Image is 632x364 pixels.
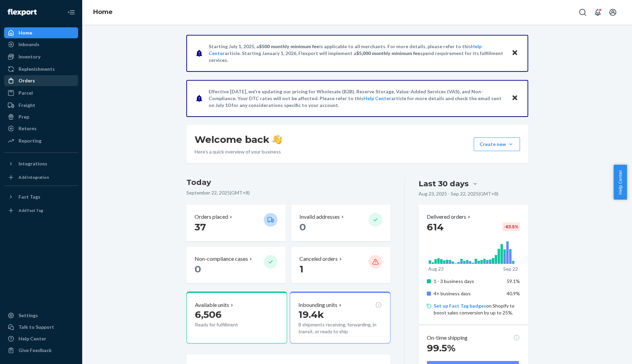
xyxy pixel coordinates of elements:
button: Integrations [4,158,78,169]
button: Give Feedback [4,345,78,356]
a: Parcel [4,87,78,98]
div: Inventory [18,53,40,60]
button: Canceled orders 1 [291,247,391,283]
li: Click on [21,253,154,263]
a: Reporting [4,135,78,146]
span: 0 [299,221,306,233]
span: 19.4k [298,309,324,320]
span: 99.5% [427,342,456,354]
button: Close [510,48,519,58]
button: Open account menu [606,5,620,19]
a: Help Center [4,333,78,344]
span: 614 [427,221,444,233]
p: September 22, 2025 ( GMT+8 ) [186,189,391,196]
span: 59.1% [507,278,520,284]
li: Follow the prompts to confirm your phone number and enable MFA. [21,289,154,309]
span: 0 [195,263,201,275]
button: Fast Tags [4,191,78,202]
ol: breadcrumbs [88,2,118,22]
p: Aug 23, 2025 - Sep 22, 2025 ( GMT+8 ) [419,190,498,197]
div: Integrations [18,160,47,167]
a: Inventory [4,51,78,62]
div: -63.5 % [503,223,520,231]
div: Home [18,29,32,36]
a: Freight [4,100,78,111]
p: 4+ business days [434,290,501,297]
li: Log in to the Seller Portal. [21,227,154,237]
div: Replenishments [18,66,55,72]
p: On-time shipping [427,334,468,342]
div: Help Center [18,335,46,342]
span: 37 [195,221,206,233]
div: Parcel [18,90,33,96]
a: Inbounds [4,39,78,50]
a: Add Integration [4,172,78,183]
span: 1 [299,263,303,275]
p: Canceled orders [299,255,338,263]
a: Home [93,8,113,16]
div: Inbounds [18,41,39,48]
p: Orders placed [195,213,228,221]
strong: 3. How do I enable MFA? [10,205,102,216]
p: 8 shipments receiving, forwarding, in transit, or ready to ship [298,321,382,335]
div: Fast Tags [18,193,40,200]
p: Invalid addresses [299,213,340,221]
p: on Shopify to boost sales conversion by up to 25%. [434,302,520,316]
a: Talk to Support [4,322,78,333]
button: Invalid addresses 0 [291,205,391,241]
button: Open notifications [591,5,605,19]
strong: [DATE] [29,102,47,109]
div: Orders [18,77,35,84]
li: Add or update your phone number (required for SMS verification). [21,266,154,286]
strong: 2. Why are we making this change? [10,121,146,132]
a: Settings [4,310,78,321]
p: Account security is one of our highest priorities. MFA provides an added layer of protection, ens... [10,136,154,195]
p: Inbounding units [298,301,337,309]
button: Help Center [614,165,627,200]
a: Home [4,27,78,38]
span: $500 monthly minimum fee [259,43,319,49]
button: Non-compliance cases 0 [186,247,286,283]
div: Reporting [18,137,41,144]
span: $5,000 monthly minimum fee [356,50,420,56]
a: Set up Fast Tag badges [434,303,486,309]
div: Give Feedback [18,347,52,354]
p: Sep 22 [503,266,518,272]
p: Starting , Flexport will begin implementing mandatory Multi-Factor Authentication (MFA) for all S... [10,71,154,111]
button: Inbounding units19.4k8 shipments receiving, forwarding, in transit, or ready to ship [290,292,391,343]
p: 1 - 3 business days [434,278,501,285]
p: Ready for fulfillment [195,321,258,328]
a: Add Fast Tag [4,205,78,216]
p: Non-compliance cases [195,255,248,263]
strong: Enable multi-factor authentication [41,254,138,261]
a: Orders [4,75,78,86]
button: Orders placed 37 [186,205,286,241]
div: Freight [18,102,35,109]
p: Starting July 1, 2025, a is applicable to all merchants. For more details, please refer to this a... [209,43,505,64]
p: Here’s a quick overview of your business [195,148,282,155]
li: Go to Account . [21,240,154,250]
div: Add Integration [18,174,49,180]
button: Available units6,506Ready for fulfillment [186,292,287,343]
p: Effective [DATE], we're updating our pricing for Wholesale (B2B), Reserve Storage, Value-Added Se... [209,88,505,109]
div: Talk to Support [18,324,54,331]
a: Help Center [363,95,391,101]
button: Create new [474,137,520,151]
span: 6,506 [195,309,222,320]
h1: Welcome back [195,133,282,146]
div: 993 Multi-Factor Authentication (MFA) and Login Security Updates [10,14,154,48]
div: Settings [18,312,38,319]
button: Close Navigation [64,5,78,19]
div: Prep [18,113,29,120]
p: Aug 23 [428,266,444,272]
li: Once MFA is enabled, you will receive a text code during each login for verification. [21,312,154,332]
button: Delivered orders [427,213,472,221]
strong: [DATE] [31,72,49,80]
div: Add Fast Tag [18,207,43,213]
p: Available units [195,301,229,309]
a: Returns [4,123,78,134]
a: Replenishments [4,64,78,75]
a: Prep [4,111,78,122]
